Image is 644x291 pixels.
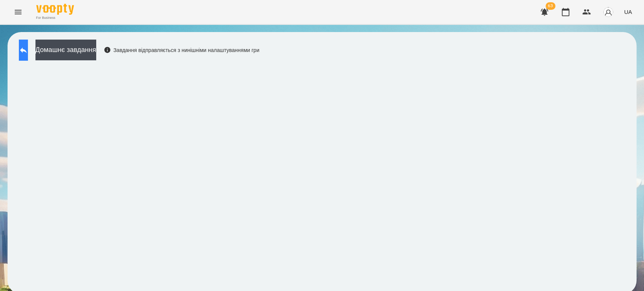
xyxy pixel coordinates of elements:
[624,8,632,16] span: UA
[9,3,27,21] button: Menu
[36,4,74,15] img: Voopty Logo
[621,5,635,19] button: UA
[35,40,96,60] button: Домашнє завдання
[603,7,613,17] img: avatar_s.png
[546,2,555,10] span: 63
[36,15,74,20] span: For Business
[104,46,260,54] div: Завдання відправляється з нинішніми налаштуваннями гри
